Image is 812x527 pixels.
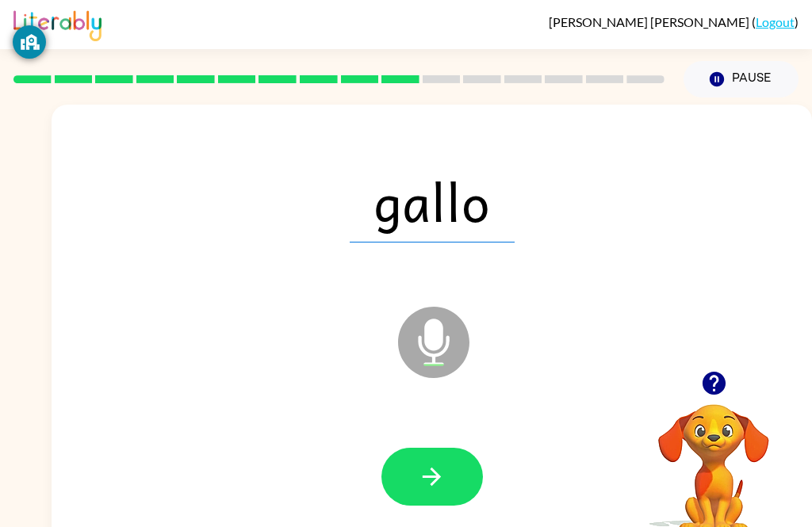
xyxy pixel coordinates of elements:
[549,14,752,29] span: [PERSON_NAME] [PERSON_NAME]
[13,25,46,59] button: GoGuardian Privacy Information
[756,14,795,29] a: Logout
[684,61,799,97] button: Pause
[13,6,101,41] img: Literably
[350,160,515,242] span: gallo
[549,14,799,29] div: ( )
